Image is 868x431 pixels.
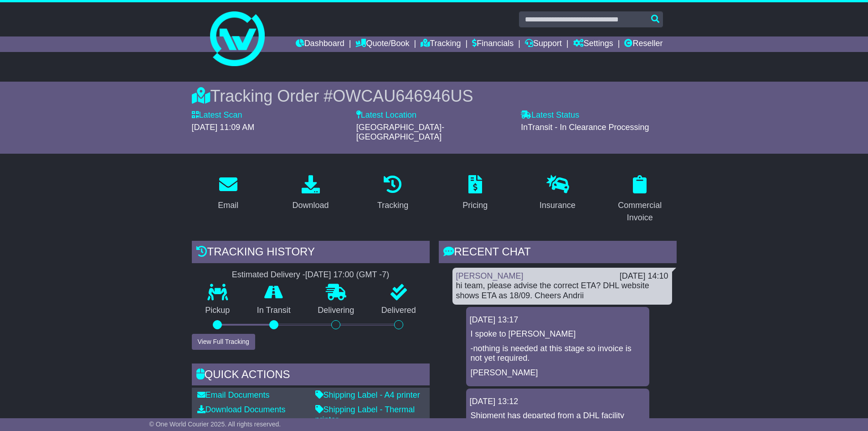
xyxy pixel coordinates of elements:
div: hi team, please advise the correct ETA? DHL website shows ETA as 18/09. Cheers Andrii [456,281,668,301]
div: Tracking Order # [192,86,677,106]
span: [DATE] 11:09 AM [192,123,255,132]
a: Financials [472,36,514,52]
label: Latest Location [356,110,416,120]
div: Tracking history [192,241,430,265]
a: Dashboard [296,36,344,52]
div: Pricing [462,199,488,212]
p: [PERSON_NAME] [471,368,645,378]
span: © One World Courier 2025. All rights reserved. [149,421,281,428]
div: Insurance [539,199,575,212]
div: [DATE] 13:17 [470,315,646,325]
div: Commercial Invoice [609,199,671,224]
a: Email [212,172,244,215]
a: Commercial Invoice [603,172,677,227]
a: Support [525,36,562,52]
p: In Transit [243,306,304,316]
a: [PERSON_NAME] [456,271,524,280]
a: Tracking [421,36,461,52]
div: [DATE] 17:00 (GMT -7) [305,270,389,280]
button: View Full Tracking [192,334,255,350]
a: Shipping Label - Thermal printer [315,405,415,424]
a: Shipping Label - A4 printer [315,390,420,400]
a: Download Documents [197,405,286,414]
div: Email [218,199,238,212]
p: Delivering [304,306,368,316]
div: Download [292,199,329,212]
a: Download [286,172,334,215]
div: [DATE] 14:10 [620,271,668,281]
a: Pricing [457,172,493,215]
a: Email Documents [197,390,270,400]
p: Pickup [192,306,244,316]
span: InTransit - In Clearance Processing [521,123,649,132]
p: I spoke to [PERSON_NAME] [471,329,645,339]
p: Delivered [368,306,430,316]
p: -nothing is needed at this stage so invoice is not yet required. [471,344,645,363]
div: [DATE] 13:12 [470,397,646,407]
div: Tracking [377,199,408,212]
span: OWCAU646946US [333,87,473,105]
a: Settings [573,36,613,52]
span: [GEOGRAPHIC_DATA]-[GEOGRAPHIC_DATA] [356,123,444,142]
div: Quick Actions [192,363,430,388]
a: Tracking [371,172,414,215]
div: Estimated Delivery - [192,270,430,280]
a: Reseller [624,36,663,52]
a: Quote/Book [355,36,409,52]
label: Latest Scan [192,110,242,120]
div: RECENT CHAT [439,241,677,265]
a: Insurance [534,172,581,215]
label: Latest Status [521,110,579,120]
